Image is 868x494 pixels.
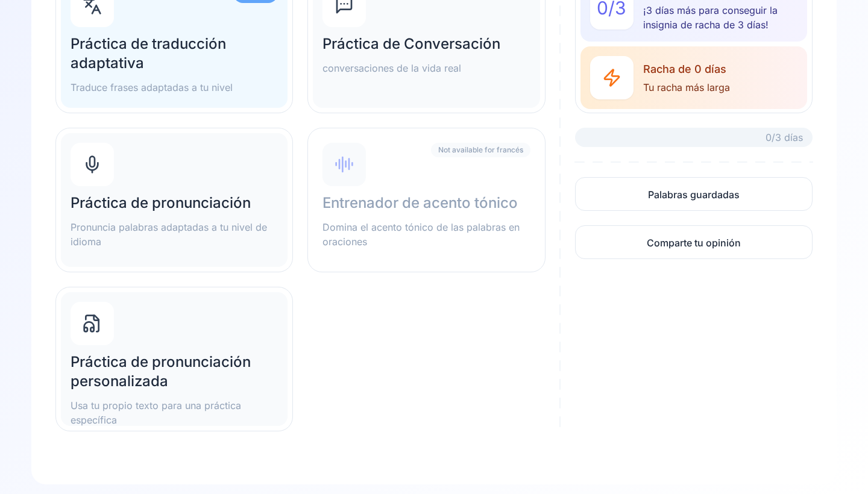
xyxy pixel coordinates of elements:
[71,80,278,95] p: Traduce frases adaptadas a tu nivel
[55,287,293,431] a: Práctica de pronunciación personalizadaUsa tu propio texto para una práctica específica
[71,352,278,391] h2: Práctica de pronunciación personalizada
[322,61,530,75] p: conversaciones de la vida real
[643,61,730,78] span: Racha de 0 días
[71,34,278,73] h2: Práctica de traducción adaptativa
[55,128,293,272] a: Práctica de pronunciaciónPronuncia palabras adaptadas a tu nivel de idioma
[71,220,278,249] p: Pronuncia palabras adaptadas a tu nivel de idioma
[322,220,530,249] p: Domina el acento tónico de las palabras en oraciones
[766,130,803,145] span: 0/3 días
[575,225,813,259] a: Comparte tu opinión
[322,193,530,213] h2: Entrenador de acento tónico
[71,398,278,427] p: Usa tu propio texto para una práctica específica
[431,143,530,157] span: Not available for francés
[643,80,730,95] span: Tu racha más larga
[322,34,530,54] h2: Práctica de Conversación
[71,193,278,213] h2: Práctica de pronunciación
[575,177,813,211] a: Palabras guardadas
[643,3,797,32] span: ¡3 días más para conseguir la insignia de racha de 3 días!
